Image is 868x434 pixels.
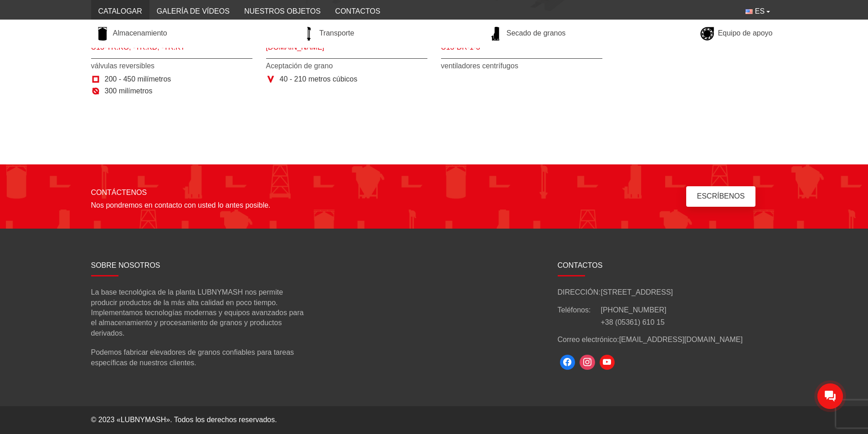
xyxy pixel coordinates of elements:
[601,306,667,314] a: [PHONE_NUMBER]
[619,336,743,343] font: [EMAIL_ADDRESS][DOMAIN_NAME]
[91,288,304,337] font: La base tecnológica de la planta LUBNYMASH nos permite producir productos de la más alta calidad ...
[91,189,147,196] font: CONTÁCTENOS
[91,261,160,269] font: SOBRE NOSOTROS
[105,75,171,83] font: 200 - 450 milímetros
[601,318,665,326] a: +38 (05361) 610 15
[328,3,388,20] a: Contactos
[558,352,578,373] a: Facebook
[577,352,597,373] a: Instagram
[597,352,617,373] a: YouTube
[98,7,142,15] font: Catalogar
[718,29,772,37] font: Equipo de apoyo
[335,7,380,15] font: Contactos
[237,3,328,20] a: Nuestros objetos
[157,7,230,15] font: Galería de vídeos
[280,75,358,83] font: 40 - 210 metros cúbicos
[266,38,427,59] a: [DOMAIN_NAME]
[91,3,149,20] a: Catalogar
[91,416,277,424] font: © 2023 «LUBNYMASH». Todos los derechos reservados.
[619,335,743,345] a: [EMAIL_ADDRESS][DOMAIN_NAME]
[697,192,745,200] font: Escríbenos
[686,186,756,207] button: Escríbenos
[506,29,565,37] font: Secado de granos
[113,29,167,37] font: Almacenamiento
[105,87,153,95] font: 300 milímetros
[91,348,294,366] font: Podemos fabricar elevadores de granos confiables para tareas específicas de nuestros clientes.
[319,29,354,37] font: Transporte
[558,288,601,296] font: DIRECCIÓN:
[298,27,359,41] a: Transporte
[441,62,519,70] font: ventiladores centrífugos
[601,288,673,296] font: [STREET_ADDRESS]
[738,3,777,20] button: ES
[755,7,765,15] font: ES
[558,261,603,269] font: CONTACTOS
[149,3,237,20] a: Galería de vídeos
[91,38,252,59] a: U13-TR.KO, -TR.KD, -TR.KT
[558,306,591,314] font: Teléfonos:
[558,336,619,343] font: Correo electrónico:
[696,27,777,41] a: Equipo de apoyo
[91,27,172,41] a: Almacenamiento
[484,27,570,41] a: Secado de granos
[441,38,602,59] a: U13-DR-1-3
[91,201,271,209] font: Nos pondremos en contacto con usted lo antes posible.
[244,7,321,15] font: Nuestros objetos
[745,9,753,14] img: Inglés
[91,62,155,70] font: válvulas reversibles
[266,62,333,70] font: Aceptación de grano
